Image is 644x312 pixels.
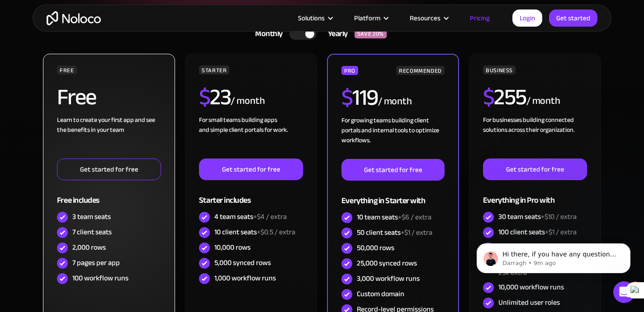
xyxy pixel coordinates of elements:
[498,212,577,222] div: 30 team seats
[199,86,231,108] h2: 23
[257,225,295,239] span: +$0.5 / extra
[214,227,295,237] div: 10 client seats
[341,181,445,210] div: Everything in Starter with
[541,210,577,224] span: +$10 / extra
[72,227,112,237] div: 7 client seats
[512,9,542,27] a: Login
[526,94,560,108] div: / month
[549,9,597,27] a: Get started
[57,180,161,210] div: Free includes
[341,76,353,119] span: $
[231,94,265,108] div: / month
[341,86,378,109] h2: 119
[354,12,380,24] div: Platform
[317,27,355,41] div: Yearly
[483,76,494,118] span: $
[199,180,303,210] div: Starter includes
[357,228,432,237] div: 50 client seats
[463,224,644,288] iframe: Intercom notifications message
[357,289,404,299] div: Custom domain
[57,158,161,180] a: Get started for free
[298,12,325,24] div: Solutions
[287,12,343,24] div: Solutions
[244,27,289,41] div: Monthly
[483,65,516,75] div: BUSINESS
[483,86,526,108] h2: 255
[459,12,501,24] a: Pricing
[57,115,161,158] div: Learn to create your first app and see the benefits in your team ‍
[72,273,128,283] div: 100 workflow runs
[357,212,431,222] div: 10 team seats
[341,159,445,181] a: Get started for free
[57,86,96,108] h2: Free
[199,65,229,75] div: STARTER
[410,12,440,24] div: Resources
[214,212,287,222] div: 4 team seats
[398,210,431,224] span: +$6 / extra
[483,115,587,158] div: For businesses building connected solutions across their organization. ‍
[214,273,276,283] div: 1,000 workflow runs
[401,226,432,239] span: +$1 / extra
[199,158,303,180] a: Get started for free
[47,11,101,25] a: home
[498,298,560,307] div: Unlimited user roles
[632,281,639,289] span: 1
[613,281,635,303] iframe: Intercom live chat
[483,158,587,180] a: Get started for free
[341,66,358,75] div: PRO
[483,180,587,210] div: Everything in Pro with
[72,242,106,252] div: 2,000 rows
[355,29,387,38] div: SAVE 20%
[341,116,445,159] div: For growing teams building client portals and internal tools to optimize workflows.
[378,94,412,109] div: / month
[357,243,394,253] div: 50,000 rows
[199,76,210,118] span: $
[498,282,564,292] div: 10,000 workflow runs
[214,258,271,268] div: 5,000 synced rows
[357,274,420,284] div: 3,000 workflow runs
[343,12,398,24] div: Platform
[199,115,303,158] div: For small teams building apps and simple client portals for work. ‍
[357,258,417,268] div: 25,000 synced rows
[214,242,251,252] div: 10,000 rows
[72,212,111,222] div: 3 team seats
[253,210,287,224] span: +$4 / extra
[396,66,445,75] div: RECOMMENDED
[57,65,77,75] div: FREE
[398,12,459,24] div: Resources
[72,258,120,268] div: 7 pages per app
